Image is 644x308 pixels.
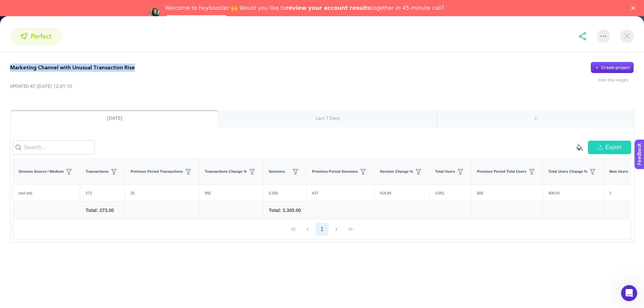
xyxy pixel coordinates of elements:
[548,169,587,174] span: Total Users Change %
[380,169,413,174] span: Session Change %
[472,185,543,202] div: 600
[19,169,64,174] span: Session Source / Medium
[37,83,72,90] time: [DATE] 12:41:10
[263,185,306,202] div: 3.305
[269,207,301,214] div: Total: 3.305.00
[165,5,444,11] div: Welcome to heybooster 🙌 Would you like to together in 45-minute call?
[307,185,374,202] div: 637
[621,285,637,301] iframe: Intercom live chat
[437,110,634,127] div: +
[199,185,263,202] div: 992
[219,110,437,127] div: Last 7 Days
[374,185,429,202] div: 418,84
[578,32,587,40] img: share
[543,185,603,202] div: 408,50
[269,169,285,174] span: Sessions
[601,65,629,70] div: Create project
[13,140,95,155] input: Search...
[10,84,35,89] span: UPDATED AT
[21,33,27,40] img: perfect
[86,207,119,214] div: Total: 273.00
[312,169,358,174] span: Previous Period Sessions
[10,64,135,72] p: Marketing Channel with Unusual Transaction Rise
[86,169,109,174] span: Transactions
[591,62,634,73] button: Create project
[125,185,199,202] div: 25
[350,5,371,11] b: results
[600,35,606,37] img: More options
[605,143,621,151] span: Export
[4,2,26,7] span: Feedback
[430,185,471,202] div: 3.051
[435,169,455,174] span: Total Users
[631,6,638,10] div: Close
[588,141,631,154] button: Export
[205,169,247,174] span: Transactions Change %
[130,169,183,174] span: Preivous Period Transactions
[598,77,634,83] div: from this insight
[620,29,634,43] img: close-dialog
[477,169,526,174] span: Previous Period Total Users
[316,223,329,236] button: 1
[165,15,228,23] a: Speak with an Expert
[31,31,52,41] span: perfect
[10,110,219,127] div: [DATE]
[80,185,125,202] div: 273
[13,185,80,202] div: (not set)
[286,5,348,11] b: review your account
[609,169,628,174] span: New Users
[149,8,160,19] img: Profile image for Neslihan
